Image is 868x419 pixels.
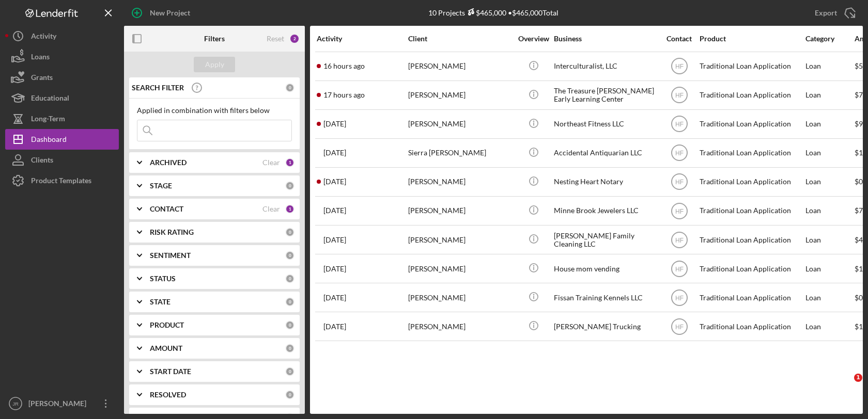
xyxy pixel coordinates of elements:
[150,298,171,306] b: STATE
[323,236,346,244] time: 2025-09-12 18:30
[805,284,854,311] div: Loan
[204,35,225,43] b: Filters
[554,284,657,311] div: Fissan Training Kennels LLC
[132,84,184,92] b: SEARCH FILTER
[675,150,684,157] text: HF
[285,228,295,237] div: 0
[675,121,684,128] text: HF
[805,53,854,80] div: Loan
[5,88,119,108] button: Educational
[150,205,183,213] b: CONTACT
[285,297,295,307] div: 0
[700,168,803,196] div: Traditional Loan Application
[700,313,803,340] div: Traditional Loan Application
[700,226,803,253] div: Traditional Loan Application
[289,34,300,44] div: 2
[31,129,67,152] div: Dashboard
[12,401,19,407] text: JR
[855,293,863,302] span: $0
[805,313,854,340] div: Loan
[262,205,280,213] div: Clear
[150,158,187,167] b: ARCHIVED
[833,374,858,398] iframe: Intercom live chat
[323,265,346,273] time: 2025-09-11 22:37
[554,110,657,138] div: Northeast Fitness LLC
[5,150,119,170] button: Clients
[805,82,854,109] div: Loan
[5,129,119,150] button: Dashboard
[262,158,280,167] div: Clear
[285,181,295,190] div: 0
[5,46,119,67] button: Loans
[700,139,803,167] div: Traditional Loan Application
[150,344,182,352] b: AMOUNT
[285,344,295,353] div: 0
[285,320,295,330] div: 0
[805,168,854,196] div: Loan
[408,139,512,167] div: Sierra [PERSON_NAME]
[5,108,119,129] button: Long-Term
[408,313,512,340] div: [PERSON_NAME]
[194,57,235,72] button: Apply
[700,255,803,282] div: Traditional Loan Application
[285,390,295,399] div: 0
[408,226,512,253] div: [PERSON_NAME]
[675,207,684,215] text: HF
[660,35,699,43] div: Contact
[31,46,50,70] div: Loans
[323,323,346,331] time: 2025-07-17 19:59
[150,228,194,236] b: RISK RATING
[267,35,284,43] div: Reset
[408,53,512,80] div: [PERSON_NAME]
[675,63,684,70] text: HF
[150,275,176,283] b: STATUS
[323,91,365,99] time: 2025-10-01 20:28
[408,284,512,311] div: [PERSON_NAME]
[554,35,657,43] div: Business
[805,110,854,138] div: Loan
[675,265,684,272] text: HF
[323,206,346,215] time: 2025-09-18 18:11
[675,294,684,301] text: HF
[5,393,119,414] button: JR[PERSON_NAME]
[323,149,346,157] time: 2025-09-19 16:58
[323,120,346,128] time: 2025-09-25 19:16
[855,177,863,186] span: $0
[428,8,559,17] div: 10 Projects • $465,000 Total
[150,321,184,329] b: PRODUCT
[150,3,190,23] div: New Project
[124,3,200,23] button: New Project
[815,3,837,23] div: Export
[323,62,365,70] time: 2025-10-01 21:34
[408,110,512,138] div: [PERSON_NAME]
[285,83,295,92] div: 0
[5,67,119,88] button: Grants
[285,367,295,376] div: 0
[554,53,657,80] div: Interculturalist, LLC
[805,226,854,253] div: Loan
[804,3,863,23] button: Export
[285,251,295,260] div: 0
[514,35,553,43] div: Overview
[554,226,657,253] div: [PERSON_NAME] Family Cleaning LLC
[675,179,684,186] text: HF
[285,204,295,214] div: 1
[150,182,172,190] b: STAGE
[554,139,657,167] div: Accidental Antiquarian LLC
[554,313,657,340] div: [PERSON_NAME] Trucking
[5,26,119,46] button: Activity
[700,53,803,80] div: Traditional Loan Application
[700,82,803,109] div: Traditional Loan Application
[805,255,854,282] div: Loan
[554,197,657,224] div: Minne Brook Jewelers LLC
[854,374,862,382] span: 1
[465,8,506,17] div: $465,000
[31,150,53,173] div: Clients
[408,255,512,282] div: [PERSON_NAME]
